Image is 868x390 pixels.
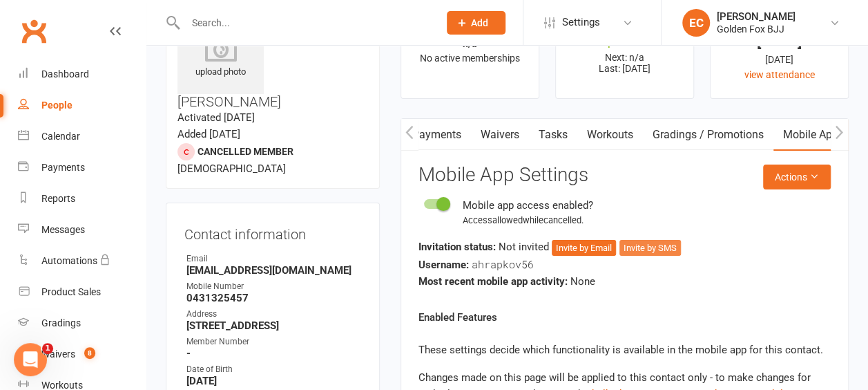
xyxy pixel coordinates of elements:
[619,240,681,257] button: Invite by SMS
[18,90,146,121] a: People
[682,9,710,37] div: EC
[463,214,593,228] div: Access allowed while cancelled
[177,34,264,80] div: upload photo
[418,309,497,326] label: Enabled Features
[418,275,568,288] strong: Most recent mobile app activity:
[186,280,361,293] div: Mobile Number
[529,119,577,151] a: Tasks
[403,119,471,151] a: Payments
[420,53,520,64] span: No active memberships
[568,52,681,74] p: Next: n/a Last: [DATE]
[17,14,51,48] a: Clubworx
[14,343,47,376] iframe: Intercom live chat
[18,183,146,214] a: Reports
[471,119,529,151] a: Waivers
[186,375,361,387] strong: [DATE]
[18,121,146,152] a: Calendar
[41,193,75,204] div: Reports
[41,131,80,142] div: Calendar
[186,264,361,277] strong: [EMAIL_ADDRESS][DOMAIN_NAME]
[41,286,101,297] div: Product Sales
[41,224,85,235] div: Messages
[186,363,361,376] div: Date of Birth
[18,308,146,339] a: Gradings
[717,23,795,35] div: Golden Fox BJJ
[552,240,616,257] button: Invite by Email
[84,347,95,359] span: 8
[186,347,361,360] strong: -
[744,69,814,80] a: view attendance
[463,197,593,214] div: Mobile app access enabled?
[562,7,600,38] span: Settings
[186,308,361,321] div: Address
[18,339,146,370] a: Waivers 8
[18,214,146,245] a: Messages
[418,342,831,358] p: These settings decide which functionality is available in the mobile app for this contact.
[581,215,584,225] span: .
[471,17,488,28] span: Add
[447,11,505,35] button: Add
[472,257,534,271] span: ahrapkov56
[717,10,795,23] div: [PERSON_NAME]
[723,34,836,48] div: [DATE]
[177,128,240,140] time: Added [DATE]
[41,349,75,360] div: Waivers
[186,252,361,266] div: Email
[418,259,469,271] strong: Username:
[773,119,848,151] a: Mobile App
[186,292,361,304] strong: 0431325457
[197,146,293,157] span: Cancelled member
[186,319,361,332] strong: [STREET_ADDRESS]
[577,119,643,151] a: Workouts
[177,111,255,124] time: Activated [DATE]
[18,245,146,277] a: Automations
[42,343,53,354] span: 1
[181,13,429,32] input: Search...
[418,165,831,186] h3: Mobile App Settings
[763,165,831,189] button: Actions
[41,68,89,80] div: Dashboard
[418,239,831,256] div: Not invited
[177,8,368,109] h3: [PERSON_NAME]
[186,335,361,349] div: Member Number
[177,162,286,175] span: [DEMOGRAPHIC_DATA]
[41,255,97,266] div: Automations
[41,317,81,328] div: Gradings
[184,221,361,242] h3: Contact information
[643,119,773,151] a: Gradings / Promotions
[18,152,146,183] a: Payments
[18,277,146,308] a: Product Sales
[41,162,85,173] div: Payments
[723,52,836,67] div: [DATE]
[18,59,146,90] a: Dashboard
[568,34,681,48] div: $0.00
[418,241,496,253] strong: Invitation status:
[41,100,73,111] div: People
[570,275,595,288] span: None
